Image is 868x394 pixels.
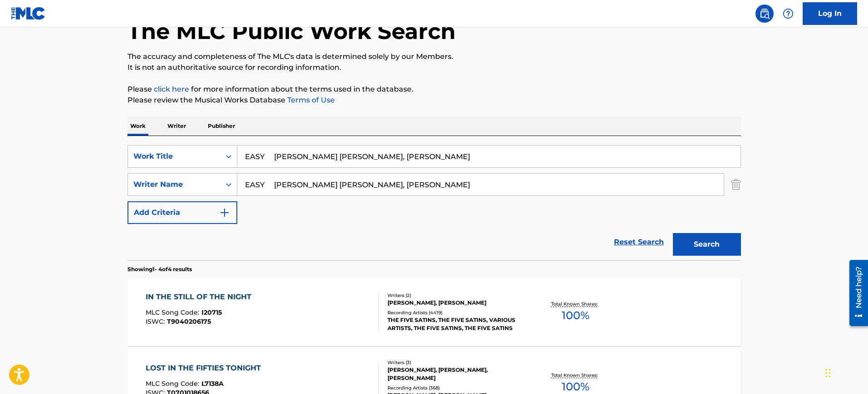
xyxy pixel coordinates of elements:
[551,301,600,307] p: Total Known Shares:
[128,95,741,106] p: Please review the Musical Works Database
[387,359,525,366] div: Writers ( 3 )
[609,232,668,252] a: Reset Search
[731,173,741,196] img: Delete Criterion
[146,317,167,326] span: ISWC :
[128,145,741,260] form: Search Form
[779,5,797,23] div: Help
[167,317,211,326] span: T9040206175
[128,84,741,95] p: Please for more information about the terms used in the database.
[11,7,46,20] img: MLC Logo
[146,379,201,388] span: MLC Song Code :
[128,278,741,346] a: IN THE STILL OF THE NIGHTMLC Song Code:I20715ISWC:T9040206175Writers (2)[PERSON_NAME], [PERSON_NA...
[165,117,189,136] p: Writer
[201,379,224,388] span: L7138A
[128,265,192,273] p: Showing 1 - 4 of 4 results
[128,51,741,62] p: The accuracy and completeness of The MLC's data is determined solely by our Members.
[219,207,230,218] img: 9d2ae6d4665cec9f34b9.svg
[387,299,525,307] div: [PERSON_NAME], [PERSON_NAME]
[133,179,215,190] div: Writer Name
[803,2,857,25] a: Log In
[755,5,774,23] a: Public Search
[285,96,335,104] a: Terms of Use
[387,292,525,299] div: Writers ( 2 )
[201,308,222,316] span: I20715
[551,372,600,379] p: Total Known Shares:
[673,233,741,256] button: Search
[825,360,831,387] div: Drag
[128,201,237,224] button: Add Criteria
[128,62,741,73] p: It is not an authoritative source for recording information.
[823,350,868,394] iframe: Chat Widget
[128,18,456,45] h1: The MLC Public Work Search
[146,363,265,374] div: LOST IN THE FIFTIES TONIGHT
[154,85,189,93] a: click here
[133,151,215,162] div: Work Title
[387,309,525,316] div: Recording Artists ( 4419 )
[843,257,868,330] iframe: Resource Center
[387,316,525,332] div: THE FIVE SATINS, THE FIVE SATINS, VARIOUS ARTISTS, THE FIVE SATINS, THE FIVE SATINS
[387,366,525,382] div: [PERSON_NAME], [PERSON_NAME], [PERSON_NAME]
[783,8,794,19] img: help
[759,8,770,19] img: search
[205,117,238,136] p: Publisher
[387,384,525,391] div: Recording Artists ( 368 )
[146,292,256,302] div: IN THE STILL OF THE NIGHT
[562,307,589,324] span: 100 %
[128,117,148,136] p: Work
[146,308,201,316] span: MLC Song Code :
